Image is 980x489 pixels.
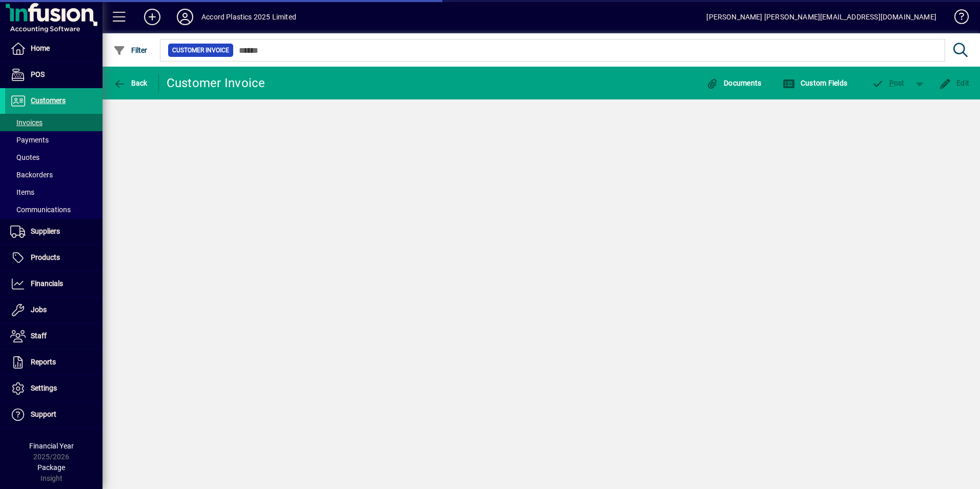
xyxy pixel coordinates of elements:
[5,184,103,201] a: Items
[947,2,967,35] a: Knowledge Base
[5,114,103,131] a: Invoices
[866,74,910,92] button: Post
[31,70,45,78] span: POS
[706,9,936,25] div: [PERSON_NAME] [PERSON_NAME][EMAIL_ADDRESS][DOMAIN_NAME]
[31,96,66,105] span: Customers
[5,201,103,218] a: Communications
[783,79,847,87] span: Custom Fields
[5,245,103,271] a: Products
[871,79,905,87] span: ost
[780,74,850,92] button: Custom Fields
[31,384,57,392] span: Settings
[10,118,43,127] span: Invoices
[10,206,71,214] span: Communications
[31,410,56,418] span: Support
[31,358,56,366] span: Reports
[172,45,229,55] span: Customer Invoice
[31,44,50,52] span: Home
[5,36,103,62] a: Home
[936,74,972,92] button: Edit
[31,332,47,340] span: Staff
[889,79,894,87] span: P
[113,79,148,87] span: Back
[167,75,266,91] div: Customer Invoice
[111,74,150,92] button: Back
[169,8,201,26] button: Profile
[5,166,103,184] a: Backorders
[5,297,103,323] a: Jobs
[111,41,150,59] button: Filter
[29,442,74,450] span: Financial Year
[5,376,103,401] a: Settings
[103,74,159,92] app-page-header-button: Back
[706,79,762,87] span: Documents
[10,171,53,179] span: Backorders
[5,219,103,244] a: Suppliers
[5,271,103,297] a: Financials
[5,131,103,149] a: Payments
[5,350,103,375] a: Reports
[5,402,103,427] a: Support
[5,323,103,349] a: Staff
[31,305,47,314] span: Jobs
[31,227,60,235] span: Suppliers
[37,463,65,472] span: Package
[113,46,148,54] span: Filter
[5,62,103,88] a: POS
[10,188,34,196] span: Items
[136,8,169,26] button: Add
[201,9,296,25] div: Accord Plastics 2025 Limited
[5,149,103,166] a: Quotes
[31,279,63,288] span: Financials
[10,136,49,144] span: Payments
[31,253,60,261] span: Products
[10,153,39,161] span: Quotes
[939,79,970,87] span: Edit
[704,74,764,92] button: Documents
